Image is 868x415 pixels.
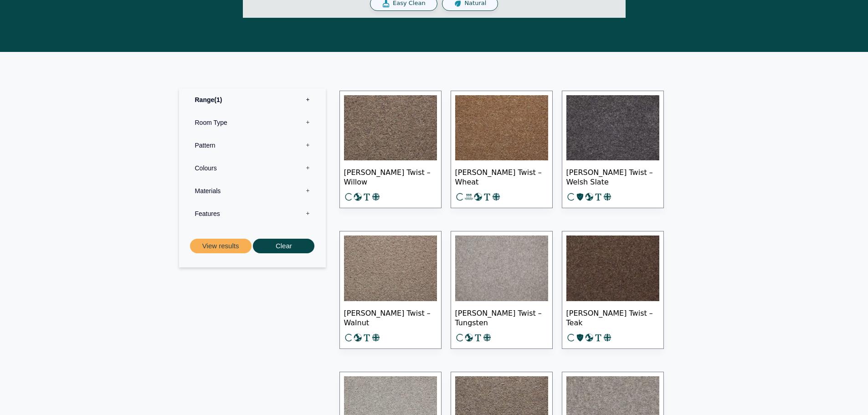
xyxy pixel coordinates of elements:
[562,91,664,209] a: [PERSON_NAME] Twist – Welsh Slate
[455,301,548,333] span: [PERSON_NAME] Twist – Tungsten
[186,179,319,202] label: Materials
[190,239,252,254] button: View results
[339,231,442,349] a: [PERSON_NAME] Twist – Walnut
[566,160,659,192] span: [PERSON_NAME] Twist – Welsh Slate
[562,231,664,349] a: [PERSON_NAME] Twist – Teak
[344,95,437,161] img: Tomkinson Twist Willow
[186,134,319,157] label: Pattern
[214,96,222,103] span: 1
[344,160,437,192] span: [PERSON_NAME] Twist – Willow
[253,239,314,254] button: Clear
[451,231,553,349] a: [PERSON_NAME] Twist – Tungsten
[455,95,548,161] img: Tomkinson Twist - Wheat
[186,88,319,111] label: Range
[186,157,319,179] label: Colours
[451,91,553,209] a: [PERSON_NAME] Twist – Wheat
[186,111,319,134] label: Room Type
[566,301,659,333] span: [PERSON_NAME] Twist – Teak
[344,236,437,301] img: Tomkinson Twist - Walnut
[566,236,659,301] img: Tomkinson Twist - Teak
[186,202,319,225] label: Features
[455,236,548,301] img: Tomkinson Twist Tungsten
[455,160,548,192] span: [PERSON_NAME] Twist – Wheat
[566,95,659,161] img: Tomkinson Twist Welsh Slate
[344,301,437,333] span: [PERSON_NAME] Twist – Walnut
[339,91,442,209] a: [PERSON_NAME] Twist – Willow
